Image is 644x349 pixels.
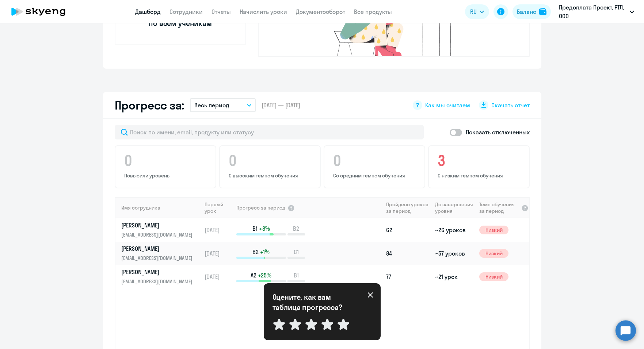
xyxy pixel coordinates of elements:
[202,197,236,218] th: Первый урок
[354,8,392,15] a: Все продукты
[383,265,432,288] td: 77
[121,245,197,253] p: [PERSON_NAME]
[479,226,508,234] span: Низкий
[135,8,161,15] a: Дашборд
[479,272,508,281] span: Низкий
[236,204,285,211] span: Прогресс за период
[202,218,236,242] td: [DATE]
[121,268,201,285] a: [PERSON_NAME][EMAIL_ADDRESS][DOMAIN_NAME]
[121,277,197,285] p: [EMAIL_ADDRESS][DOMAIN_NAME]
[425,101,470,109] span: Как мы считаем
[212,8,231,15] a: Отчеты
[383,242,432,265] td: 84
[121,268,197,276] p: [PERSON_NAME]
[169,8,203,15] a: Сотрудники
[432,265,476,288] td: ~21 урок
[115,197,202,218] th: Имя сотрудника
[115,98,184,112] h2: Прогресс за:
[466,128,530,137] p: Показать отключенных
[432,197,476,218] th: До завершения уровня
[121,254,197,262] p: [EMAIL_ADDRESS][DOMAIN_NAME]
[294,248,299,256] span: C1
[512,4,551,19] button: Балансbalance
[517,7,536,16] div: Баланс
[251,271,256,279] span: A2
[479,249,508,258] span: Низкий
[491,101,530,109] span: Скачать отчет
[121,221,197,229] p: [PERSON_NAME]
[258,271,271,279] span: +25%
[190,98,256,112] button: Весь период
[273,292,353,312] p: Оцените, как вам таблица прогресса?
[438,172,522,179] p: С низким темпом обучения
[121,231,197,239] p: [EMAIL_ADDRESS][DOMAIN_NAME]
[240,8,287,15] a: Начислить уроки
[121,221,201,239] a: [PERSON_NAME][EMAIL_ADDRESS][DOMAIN_NAME]
[252,225,258,233] span: B1
[202,265,236,288] td: [DATE]
[470,7,477,16] span: RU
[438,152,522,169] h4: 3
[194,101,229,110] p: Весь период
[202,242,236,265] td: [DATE]
[465,4,489,19] button: RU
[383,218,432,242] td: 62
[539,8,546,15] img: balance
[383,197,432,218] th: Пройдено уроков за период
[121,245,201,262] a: [PERSON_NAME][EMAIL_ADDRESS][DOMAIN_NAME]
[260,248,270,256] span: +1%
[115,125,424,139] input: Поиск по имени, email, продукту или статусу
[262,101,300,109] span: [DATE] — [DATE]
[293,225,299,233] span: B2
[555,3,638,20] button: Предоплата Проект, РТЛ, ООО
[252,248,259,256] span: B2
[259,225,270,233] span: +8%
[432,242,476,265] td: ~57 уроков
[559,3,627,20] p: Предоплата Проект, РТЛ, ООО
[294,271,299,279] span: B1
[479,201,519,214] span: Темп обучения за период
[296,8,345,15] a: Документооборот
[432,218,476,242] td: ~26 уроков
